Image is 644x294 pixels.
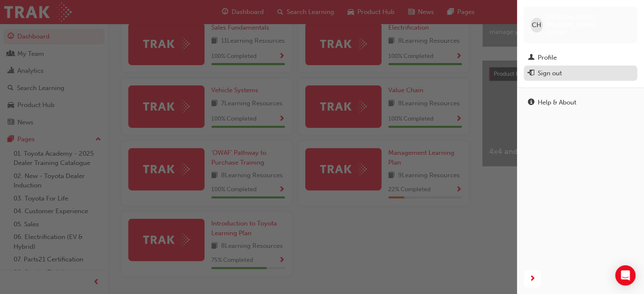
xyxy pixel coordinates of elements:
span: CH [532,20,541,30]
div: Help & About [538,98,576,107]
span: info-icon [528,99,534,107]
span: man-icon [528,54,534,62]
div: Sign out [538,69,562,78]
a: Profile [524,50,637,66]
span: [PERSON_NAME] [PERSON_NAME] [546,14,630,29]
a: Help & About [524,95,637,110]
span: next-icon [529,274,536,284]
span: 314998 [546,29,566,36]
div: Profile [538,53,557,63]
div: Open Intercom Messenger [615,265,636,286]
span: exit-icon [528,70,534,77]
button: Sign out [524,66,637,81]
